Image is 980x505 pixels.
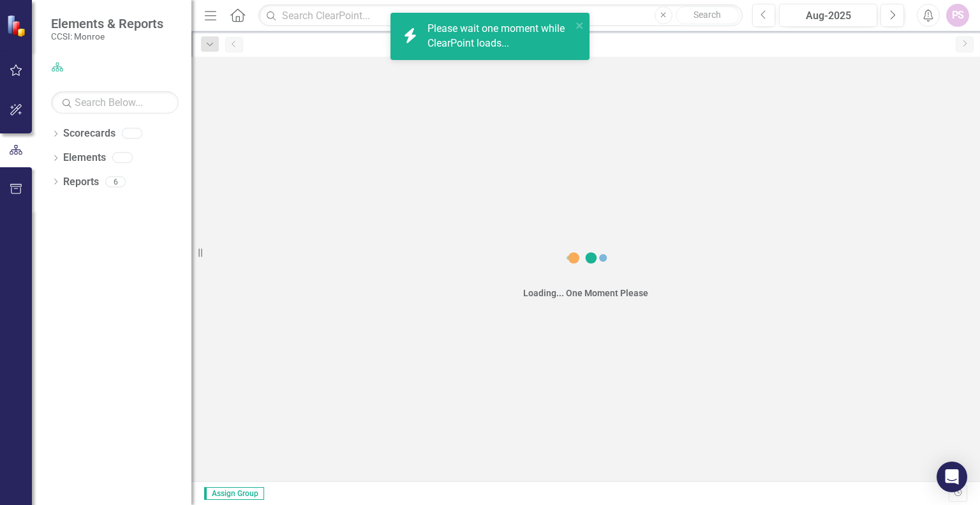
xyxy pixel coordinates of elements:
[63,151,106,165] a: Elements
[694,10,721,20] span: Search
[575,18,584,33] button: close
[204,487,264,500] span: Assign Group
[51,91,179,114] input: Search Below...
[427,22,572,51] div: Please wait one moment while ClearPoint loads...
[783,8,873,24] div: Aug-2025
[63,175,99,190] a: Reports
[937,462,967,492] div: Open Intercom Messenger
[779,4,877,27] button: Aug-2025
[51,31,163,41] small: CCSI: Monroe
[63,126,115,141] a: Scorecards
[523,287,648,299] div: Loading... One Moment Please
[676,6,739,24] button: Search
[105,176,126,187] div: 6
[946,4,969,27] button: PS
[51,16,163,31] span: Elements & Reports
[6,15,29,37] img: ClearPoint Strategy
[258,4,742,27] input: Search ClearPoint...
